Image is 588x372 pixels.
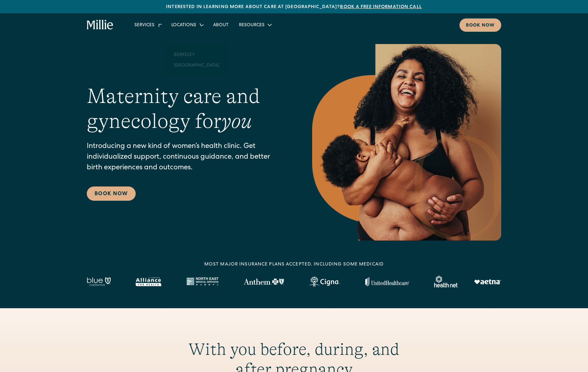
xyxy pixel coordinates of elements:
[243,278,284,285] img: Anthem Logo
[129,19,166,30] div: Services
[312,44,501,241] img: Smiling mother with her baby in arms, celebrating body positivity and the nurturing bond of postp...
[87,277,111,286] img: Blue California logo
[87,186,136,201] a: Book Now
[234,19,276,30] div: Resources
[239,22,265,29] div: Resources
[221,109,252,133] em: you
[134,22,154,29] div: Services
[474,279,501,284] img: Aetna logo
[87,20,114,30] a: home
[365,277,409,286] img: United Healthcare logo
[208,19,234,30] a: About
[204,261,384,268] div: MOST MAJOR INSURANCE PLANS ACCEPTED, INCLUDING some MEDICAID
[136,277,161,286] img: Alameda Alliance logo
[87,84,286,134] h1: Maternity care and gynecology for
[166,19,208,30] div: Locations
[169,60,224,71] a: [GEOGRAPHIC_DATA]
[466,22,495,29] div: Book now
[87,141,286,174] p: Introducing a new kind of women’s health clinic. Get individualized support, continuous guidance,...
[434,276,458,287] img: Healthnet logo
[459,18,501,32] a: Book now
[169,49,224,60] a: Berkeley
[166,44,227,76] nav: Locations
[186,277,219,286] img: North East Medical Services logo
[340,5,422,9] a: Book a free information call
[309,276,340,287] img: Cigna logo
[171,22,196,29] div: Locations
